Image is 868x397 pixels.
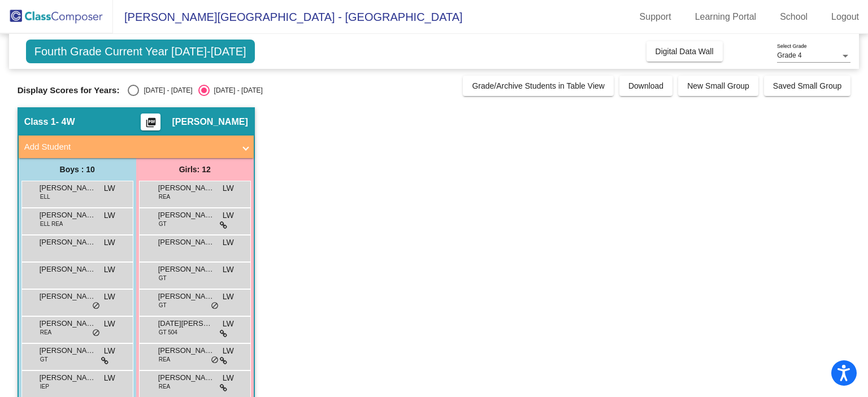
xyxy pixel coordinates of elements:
button: Grade/Archive Students in Table View [463,76,614,96]
div: [DATE] - [DATE] [139,85,192,95]
span: LW [223,318,234,330]
span: Download [628,81,663,90]
span: LW [104,182,115,194]
span: New Small Group [687,81,749,90]
span: [PERSON_NAME] [40,291,96,302]
span: GT [40,355,48,364]
a: School [771,8,817,26]
span: do_not_disturb_alt [92,329,100,338]
span: LW [223,345,234,357]
span: LW [223,372,234,384]
span: [PERSON_NAME][GEOGRAPHIC_DATA] - [GEOGRAPHIC_DATA] [113,8,463,26]
span: LW [104,372,115,384]
span: Digital Data Wall [656,47,714,56]
span: Grade 4 [777,51,801,59]
span: do_not_disturb_alt [211,302,219,311]
span: [PERSON_NAME] [158,264,215,275]
span: LW [104,210,115,221]
div: Girls: 12 [136,158,254,181]
span: [PERSON_NAME] [172,116,248,128]
span: LW [223,264,234,276]
span: [PERSON_NAME] [40,372,96,383]
div: [DATE] - [DATE] [210,85,263,95]
span: GT [159,301,167,309]
span: [PERSON_NAME] [40,345,96,356]
span: LW [223,182,234,194]
span: ELL [40,193,50,201]
a: Learning Portal [686,8,766,26]
span: REA [40,328,52,337]
span: [PERSON_NAME] [158,291,215,302]
span: LW [104,318,115,330]
span: [PERSON_NAME] [158,345,215,356]
mat-icon: picture_as_pdf [144,117,158,133]
span: [PERSON_NAME] [40,210,96,221]
span: do_not_disturb_alt [92,302,100,311]
span: LW [104,237,115,248]
span: REA [159,193,171,201]
span: Display Scores for Years: [18,85,120,95]
span: LW [104,291,115,303]
span: [PERSON_NAME] [158,210,215,221]
button: Print Students Details [141,114,160,130]
span: LW [104,264,115,276]
button: New Small Group [678,76,758,96]
mat-panel-title: Add Student [24,141,235,154]
a: Support [631,8,680,26]
span: GT 504 [159,328,177,337]
span: LW [223,210,234,221]
a: Logout [822,8,868,26]
span: [PERSON_NAME] [PERSON_NAME] [40,182,96,194]
span: LW [104,345,115,357]
span: [DATE][PERSON_NAME] [158,318,215,329]
span: GT [159,220,167,228]
span: Fourth Grade Current Year [DATE]-[DATE] [26,40,255,63]
span: [PERSON_NAME] [40,264,96,275]
span: [PERSON_NAME] [158,372,215,383]
div: Boys : 10 [19,158,136,181]
span: Saved Small Group [773,81,841,90]
span: Grade/Archive Students in Table View [472,81,605,90]
span: [PERSON_NAME] [40,237,96,248]
mat-radio-group: Select an option [128,85,262,96]
span: do_not_disturb_alt [211,356,219,365]
span: [PERSON_NAME] [40,318,96,329]
span: LW [223,237,234,248]
span: [PERSON_NAME] [158,237,215,248]
span: Class 1 [24,116,56,128]
mat-expansion-panel-header: Add Student [19,136,254,158]
button: Digital Data Wall [646,41,723,62]
button: Saved Small Group [764,76,850,96]
span: REA [159,382,171,391]
span: ELL REA [40,220,63,228]
span: LW [223,291,234,303]
button: Download [619,76,672,96]
span: [PERSON_NAME] [158,182,215,194]
span: GT [159,274,167,282]
span: IEP [40,382,49,391]
span: REA [159,355,171,364]
span: - 4W [56,116,75,128]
